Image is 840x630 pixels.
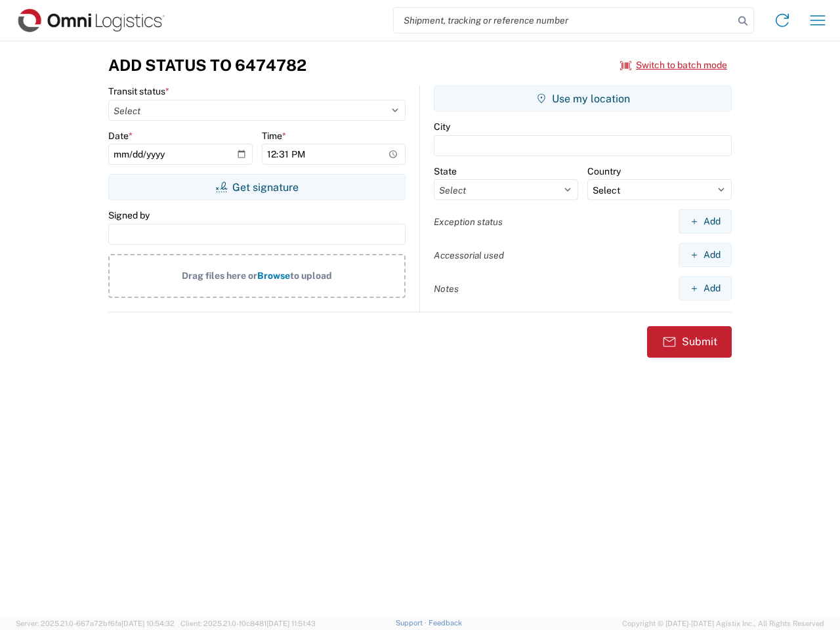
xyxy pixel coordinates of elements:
[679,276,732,301] button: Add
[257,270,290,281] span: Browse
[180,619,316,627] span: Client: 2025.21.0-f0c8481
[434,283,459,295] label: Notes
[679,209,732,234] button: Add
[622,618,824,629] span: Copyright © [DATE]-[DATE] Agistix Inc., All Rights Reserved
[108,209,150,221] label: Signed by
[108,174,406,200] button: Get signature
[647,326,732,358] button: Submit
[434,216,503,228] label: Exception status
[121,619,175,627] span: [DATE] 10:54:32
[266,619,316,627] span: [DATE] 11:51:43
[429,619,462,627] a: Feedback
[108,56,306,75] h3: Add Status to 6474782
[620,54,727,76] button: Switch to batch mode
[16,619,175,627] span: Server: 2025.21.0-667a72bf6fa
[394,8,734,33] input: Shipment, tracking or reference number
[396,619,429,627] a: Support
[108,130,133,142] label: Date
[182,270,257,281] span: Drag files here or
[290,270,332,281] span: to upload
[434,165,457,177] label: State
[434,85,732,112] button: Use my location
[679,243,732,267] button: Add
[587,165,621,177] label: Country
[108,85,169,97] label: Transit status
[434,121,450,133] label: City
[262,130,286,142] label: Time
[434,249,504,261] label: Accessorial used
